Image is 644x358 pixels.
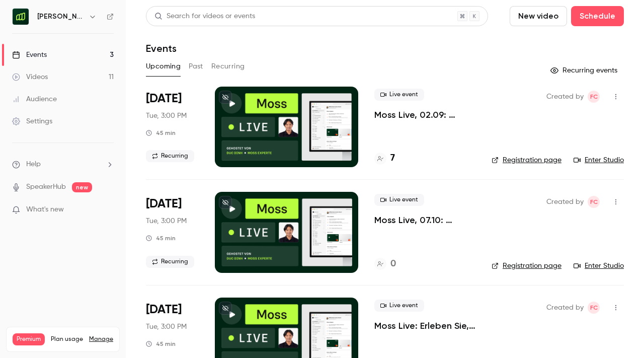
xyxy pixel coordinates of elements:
span: Live event [374,89,424,101]
div: Audience [12,94,57,104]
span: Felicity Cator [588,196,600,208]
h6: [PERSON_NAME] [GEOGRAPHIC_DATA] [37,12,85,22]
button: Recurring events [546,62,624,79]
a: 0 [374,257,396,271]
span: Plan usage [51,335,83,343]
span: Tue, 3:00 PM [146,322,187,332]
button: Past [189,58,203,75]
div: Oct 7 Tue, 3:00 PM (Europe/Berlin) [146,192,199,272]
div: 45 min [146,234,176,242]
button: New video [510,6,567,26]
a: Enter Studio [574,155,624,165]
a: Registration page [492,155,561,165]
h4: 0 [390,257,396,271]
a: Moss Live, 07.10: Erleben Sie, wie Moss Ausgabenmanagement automatisiert [374,214,475,226]
span: Premium [13,333,45,345]
span: [DATE] [146,196,182,212]
img: Moss Deutschland [13,9,29,25]
button: Recurring [211,58,245,75]
span: Felicity Cator [588,302,600,314]
span: FC [590,302,598,314]
a: SpeakerHub [26,182,66,192]
span: Felicity Cator [588,91,600,103]
span: Recurring [146,150,194,162]
a: Moss Live, 02.09: Erleben Sie, wie Moss Ausgabenmanagement automatisiert [374,109,475,121]
a: 7 [374,152,395,165]
h4: 7 [390,152,395,165]
button: Schedule [571,6,624,26]
span: Live event [374,300,424,312]
span: Created by [546,302,584,314]
span: FC [590,196,598,208]
div: Search for videos or events [154,11,255,22]
button: Upcoming [146,58,181,75]
span: Created by [546,91,584,103]
div: Events [12,50,47,60]
div: 45 min [146,340,176,348]
span: [DATE] [146,302,182,318]
div: Sep 2 Tue, 3:00 PM (Europe/Berlin) [146,87,199,167]
span: FC [590,91,598,103]
span: Live event [374,194,424,206]
div: Videos [12,72,48,82]
div: Settings [12,116,52,126]
li: help-dropdown-opener [12,159,114,170]
h1: Events [146,42,177,54]
a: Moss Live: Erleben Sie, wie Moss Ausgabenmanagement automatisiert [374,320,475,332]
span: Tue, 3:00 PM [146,111,187,121]
span: new [72,182,92,192]
a: Registration page [492,261,561,271]
span: Tue, 3:00 PM [146,216,187,226]
a: Enter Studio [574,261,624,271]
a: Manage [89,335,113,343]
span: Recurring [146,256,194,268]
span: Help [26,159,41,170]
span: [DATE] [146,91,182,107]
span: What's new [26,204,64,215]
span: Created by [546,196,584,208]
div: 45 min [146,129,176,137]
